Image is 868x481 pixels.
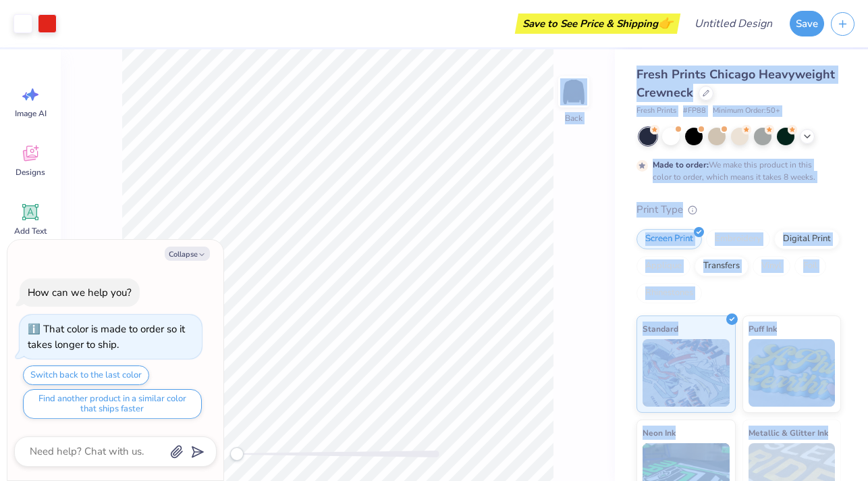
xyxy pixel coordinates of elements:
[636,202,841,218] div: Print Type
[684,10,783,37] input: Untitled Design
[23,365,149,385] button: Switch back to the last color
[653,159,819,183] div: We make this product in this color to order, which means it takes 8 weeks.
[636,256,690,276] div: Applique
[560,78,587,105] img: Back
[713,105,780,117] span: Minimum Order: 50 +
[230,447,244,461] div: Accessibility label
[165,247,210,261] button: Collapse
[643,322,678,336] span: Standard
[683,105,706,117] span: # FP88
[15,108,47,119] span: Image AI
[753,256,790,276] div: Vinyl
[774,229,840,249] div: Digital Print
[636,283,702,303] div: Rhinestones
[695,256,749,276] div: Transfers
[643,426,676,440] span: Neon Ink
[14,226,47,236] span: Add Text
[790,11,824,36] button: Save
[794,256,826,276] div: Foil
[653,159,709,170] strong: Made to order:
[749,322,777,336] span: Puff Ink
[28,322,185,351] div: That color is made to order so it takes longer to ship.
[636,66,835,101] span: Fresh Prints Chicago Heavyweight Crewneck
[636,229,702,249] div: Screen Print
[28,286,132,299] div: How can we help you?
[706,229,770,249] div: Embroidery
[636,105,676,117] span: Fresh Prints
[16,167,45,178] span: Designs
[23,389,202,419] button: Find another product in a similar color that ships faster
[565,112,582,124] div: Back
[749,339,836,407] img: Puff Ink
[749,426,828,440] span: Metallic & Glitter Ink
[518,14,677,34] div: Save to See Price & Shipping
[643,339,730,407] img: Standard
[658,15,673,31] span: 👉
